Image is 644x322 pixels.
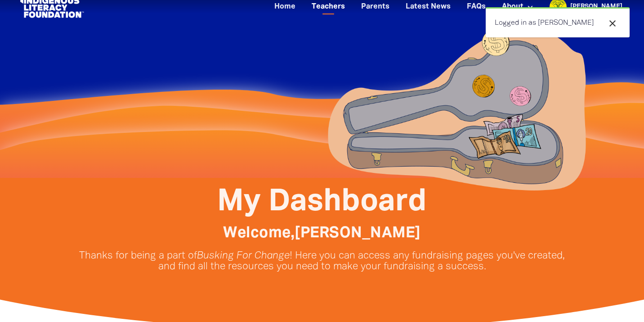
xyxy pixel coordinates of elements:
[604,18,621,29] button: close
[223,227,420,240] span: Welcome, [PERSON_NAME]
[607,18,618,29] i: close
[570,4,622,10] a: [PERSON_NAME]
[79,250,565,272] p: Thanks for being a part of ! Here you can access any fundraising pages you've created, and find a...
[486,7,630,37] div: Logged in as [PERSON_NAME]
[217,188,427,216] span: My Dashboard
[197,251,290,260] em: Busking For Change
